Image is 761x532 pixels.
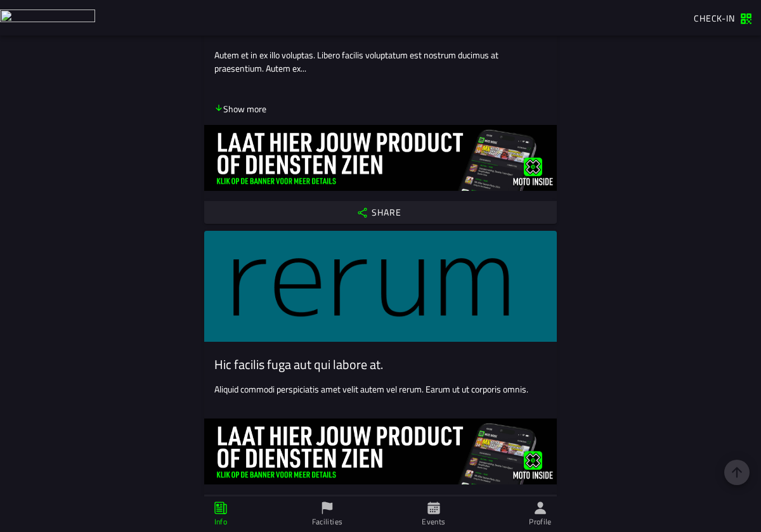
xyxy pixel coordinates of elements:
[214,516,227,528] ion-label: Info
[529,516,552,528] ion-label: Profile
[204,418,557,484] img: dzP2QuoDuD6l9ZjiKoDZgb9oYTMx2Zj5IGHeBL2d.png
[214,102,266,115] p: Show more
[312,516,343,528] ion-label: Facilities
[214,48,547,75] p: Autem et in ex illo voluptas. Libero facilis voluptatum est nostrum ducimus at praesentium. Autem...
[214,382,547,396] p: Aliquid commodi perspiciatis amet velit autem vel rerum. Earum ut ut corporis omnis.
[204,231,557,342] img: Card image
[214,23,547,38] ion-card-title: Ea debitis ut iste animi incidunt.
[204,125,557,191] img: dzP2QuoDuD6l9ZjiKoDZgb9oYTMx2Zj5IGHeBL2d.png
[687,7,758,29] a: Check-in
[204,495,557,517] ion-button: Share
[214,357,547,372] ion-card-title: Hic facilis fuga aut qui labore at.
[694,11,735,25] span: Check-in
[204,202,557,224] ion-button: Share
[422,516,445,528] ion-label: Events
